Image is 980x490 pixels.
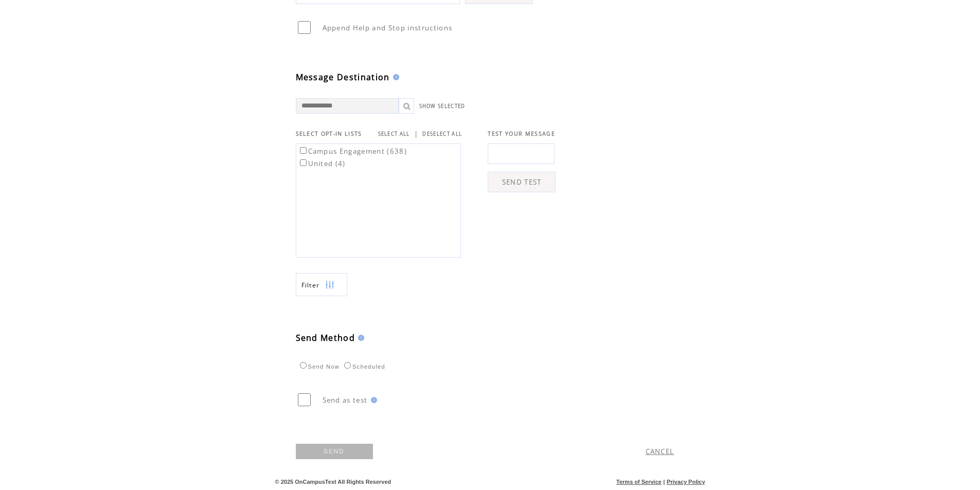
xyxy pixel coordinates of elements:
[300,147,307,154] input: Campus Engagement (638)
[355,335,364,341] img: help.gif
[275,479,391,485] span: © 2025 OnCampusText All Rights Reserved
[297,364,340,370] label: Send Now
[342,364,385,370] label: Scheduled
[646,447,674,456] a: CANCEL
[323,395,368,405] span: Send as test
[422,131,462,137] a: DESELECT ALL
[488,172,556,192] a: SEND TEST
[667,479,705,485] a: Privacy Policy
[663,479,665,485] span: |
[488,130,555,137] span: TEST YOUR MESSAGE
[298,147,407,156] label: Campus Engagement (638)
[414,129,418,138] span: |
[298,159,346,168] label: United (4)
[419,103,466,110] a: SHOW SELECTED
[300,362,307,369] input: Send Now
[368,397,377,403] img: help.gif
[344,362,351,369] input: Scheduled
[296,332,355,343] span: Send Method
[296,444,373,459] a: SEND
[325,274,334,297] img: filters.png
[296,273,347,296] a: Filter
[323,23,453,32] span: Append Help and Stop instructions
[300,159,307,166] input: United (4)
[301,281,320,289] span: Show filters
[390,74,399,80] img: help.gif
[378,131,410,137] a: SELECT ALL
[296,130,362,137] span: SELECT OPT-IN LISTS
[296,71,390,83] span: Message Destination
[616,479,662,485] a: Terms of Service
